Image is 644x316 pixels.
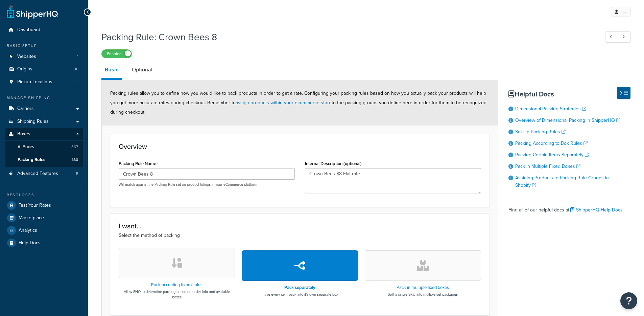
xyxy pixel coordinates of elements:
li: Websites [5,50,83,63]
span: Packing Rules [18,157,45,163]
span: 180 [72,157,78,163]
li: Advanced Features [5,167,83,180]
a: Marketplace [5,212,83,224]
a: Carriers [5,103,83,115]
li: Packing Rules [5,154,83,166]
label: Internal Description (optional) [305,161,362,166]
a: Packing Rules180 [5,154,83,166]
li: Boxes [5,128,83,166]
h3: Pack in multiple fixed boxes [388,285,458,290]
a: assign products within your ecommerce store [236,99,332,106]
h3: Overview [119,143,481,150]
span: Pickup Locations [17,79,52,85]
a: Advanced Features5 [5,167,83,180]
p: Select the method of packing [119,232,481,239]
li: Origins [5,63,83,75]
h1: Packing Rule: Crown Bees 8 [101,30,593,44]
a: Dimensional Packing Strategies [515,105,586,112]
p: Will match against the Packing Rule set on product listings in your eCommerce platform [119,182,295,187]
a: Shipping Rules [5,115,83,128]
a: Packing According to Box Rules [515,140,588,147]
span: Test Your Rates [19,203,51,208]
a: Dashboard [5,24,83,36]
li: Pickup Locations [5,76,83,88]
div: Manage Shipping [5,95,83,101]
a: Pickup Locations1 [5,76,83,88]
a: Origins38 [5,63,83,75]
span: All Boxes [18,144,34,150]
a: Pack in Multiple Fixed Boxes [515,163,580,170]
span: Marketplace [19,215,44,221]
a: Assiging Products to Packing Rule Groups in Shopify [515,174,609,189]
span: 367 [71,144,78,150]
span: Dashboard [17,27,40,33]
span: Boxes [17,131,30,137]
span: Advanced Features [17,171,58,177]
span: Help Docs [19,240,41,246]
span: 1 [77,54,78,60]
a: Boxes [5,128,83,140]
a: Optional [128,62,156,78]
a: Websites1 [5,50,83,63]
button: Open Resource Center [620,292,637,309]
button: Hide Help Docs [617,87,630,99]
span: 1 [77,79,78,85]
p: Have every item pack into it's own separate box [262,292,338,297]
label: Enabled [102,50,132,58]
a: Packing Certain Items Separately [515,151,589,158]
textarea: Crown Bees $8 Flat rate [305,168,481,193]
h3: Helpful Docs [508,90,630,98]
div: Resources [5,192,83,198]
p: Split a single SKU into multiple set packages [388,292,458,297]
a: Analytics [5,224,83,236]
a: AllBoxes367 [5,141,83,153]
label: Packing Rule Name [119,161,158,166]
div: Find all of our helpful docs at: [508,200,630,215]
a: ShipperHQ Help Docs [570,206,623,213]
span: Analytics [19,228,37,233]
a: Next Record [618,31,631,43]
h3: I want... [119,222,481,230]
p: Allow SHQ to determine packing based on order info and available boxes [119,289,235,300]
h3: Pack according to box rules [119,283,235,287]
span: 38 [74,66,78,72]
span: Websites [17,54,36,60]
div: Basic Setup [5,43,83,49]
a: Basic [101,62,122,80]
a: Help Docs [5,237,83,249]
a: Set Up Packing Rules [515,128,566,135]
span: 5 [76,171,78,177]
a: Overview of Dimensional Packing in ShipperHQ [515,117,620,124]
a: Test Your Rates [5,199,83,211]
span: Packing rules allow you to define how you would like to pack products in order to get a rate. Con... [110,90,486,116]
a: Previous Record [605,31,618,43]
h3: Pack separately [262,285,338,290]
span: Shipping Rules [17,119,49,125]
span: Origins [17,66,32,72]
span: Carriers [17,106,34,112]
